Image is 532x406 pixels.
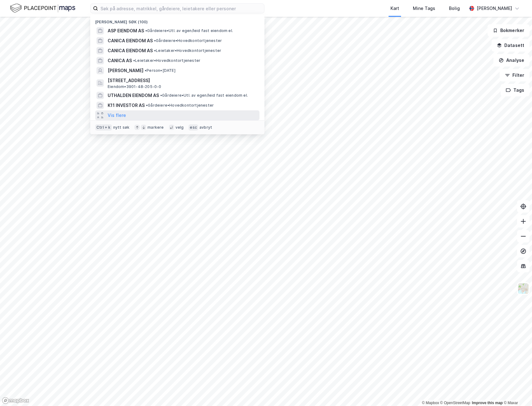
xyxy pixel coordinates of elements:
[108,77,257,84] span: [STREET_ADDRESS]
[108,37,153,44] span: CANICA EIENDOM AS
[422,401,439,405] a: Mapbox
[492,39,530,52] button: Datasett
[472,401,503,405] a: Improve this map
[108,47,153,54] span: CANICA EIENDOM AS
[98,4,264,13] input: Søk på adresse, matrikkel, gårdeiere, leietakere eller personer
[501,84,530,96] button: Tags
[2,397,29,404] a: Mapbox homepage
[133,58,200,63] span: Leietaker • Hovedkontortjenester
[501,376,532,406] iframe: Chat Widget
[113,125,130,130] div: nytt søk
[145,28,147,33] span: •
[500,69,530,81] button: Filter
[133,58,135,63] span: •
[488,24,530,37] button: Bokmerker
[147,125,164,130] div: markere
[108,57,132,64] span: CANICA AS
[145,68,147,73] span: •
[413,5,435,12] div: Mine Tags
[10,3,75,14] img: logo.f888ab2527a4732fd821a326f86c7f29.svg
[108,27,144,35] span: ASP EIENDOM AS
[154,38,222,43] span: Gårdeiere • Hovedkontortjenester
[108,102,145,109] span: K11 INVESTOR AS
[145,28,233,33] span: Gårdeiere • Utl. av egen/leid fast eiendom el.
[154,48,221,53] span: Leietaker • Hovedkontortjenester
[160,93,248,98] span: Gårdeiere • Utl. av egen/leid fast eiendom el.
[493,54,530,67] button: Analyse
[390,5,399,12] div: Kart
[145,68,175,73] span: Person • [DATE]
[189,124,198,131] div: esc
[175,125,184,130] div: velg
[160,93,162,98] span: •
[90,15,264,26] div: [PERSON_NAME] søk (100)
[146,103,148,108] span: •
[154,38,156,43] span: •
[517,283,529,294] img: Z
[108,92,159,99] span: UTHALDEN EIENDOM AS
[95,124,112,131] div: Ctrl + k
[108,112,126,119] button: Vis flere
[477,5,512,12] div: [PERSON_NAME]
[199,125,212,130] div: avbryt
[146,103,214,108] span: Gårdeiere • Hovedkontortjenester
[440,401,470,405] a: OpenStreetMap
[108,67,143,74] span: [PERSON_NAME]
[154,48,156,53] span: •
[108,84,161,89] span: Eiendom • 3901-48-205-0-0
[449,5,460,12] div: Bolig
